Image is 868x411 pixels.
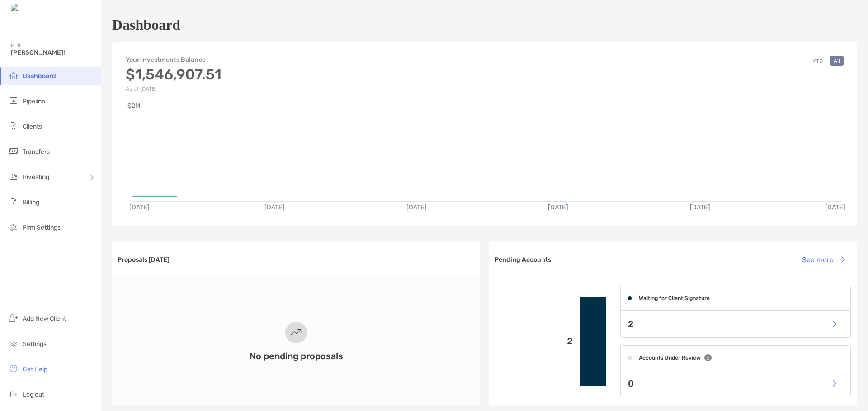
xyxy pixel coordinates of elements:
h3: No pending proposals [250,351,343,361]
text: [DATE] [825,203,845,211]
text: $2M [127,102,140,110]
span: Get Help [23,365,47,373]
p: 2 [628,319,633,330]
h3: Proposals [DATE] [118,256,170,263]
span: Dashboard [23,72,56,80]
h4: Your Investments Balance [126,56,222,64]
span: Investing [23,173,49,181]
text: [DATE] [690,203,710,211]
img: dashboard icon [8,70,19,81]
p: 0 [628,378,634,389]
p: As of [DATE] [126,86,222,92]
img: logout icon [8,388,19,399]
text: [DATE] [129,203,150,211]
span: Billing [23,199,39,206]
img: clients icon [8,120,19,131]
span: Log out [23,391,44,398]
h1: Dashboard [112,17,180,33]
span: Pipeline [23,97,45,105]
img: billing icon [8,196,19,207]
h4: Accounts Under Review [639,355,701,361]
text: [DATE] [264,203,285,211]
h3: $1,546,907.51 [126,66,222,83]
span: Settings [23,340,47,348]
span: Add New Client [23,315,66,323]
p: 2 [496,336,573,347]
h3: Pending Accounts [495,256,551,263]
img: firm-settings icon [8,222,19,232]
button: YTD [809,56,826,66]
img: Zoe Logo [11,4,49,12]
img: get-help icon [8,363,19,374]
span: Clients [23,123,42,130]
button: See more [795,249,852,269]
img: settings icon [8,338,19,349]
text: [DATE] [406,203,427,211]
h4: Waiting for Client Signature [639,295,710,301]
img: pipeline icon [8,95,19,106]
span: [PERSON_NAME]! [11,49,95,56]
img: add_new_client icon [8,313,19,323]
img: investing icon [8,171,19,182]
img: transfers icon [8,146,19,157]
text: [DATE] [548,203,568,211]
button: All [830,56,844,66]
span: Transfers [23,148,50,156]
span: Firm Settings [23,224,61,231]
